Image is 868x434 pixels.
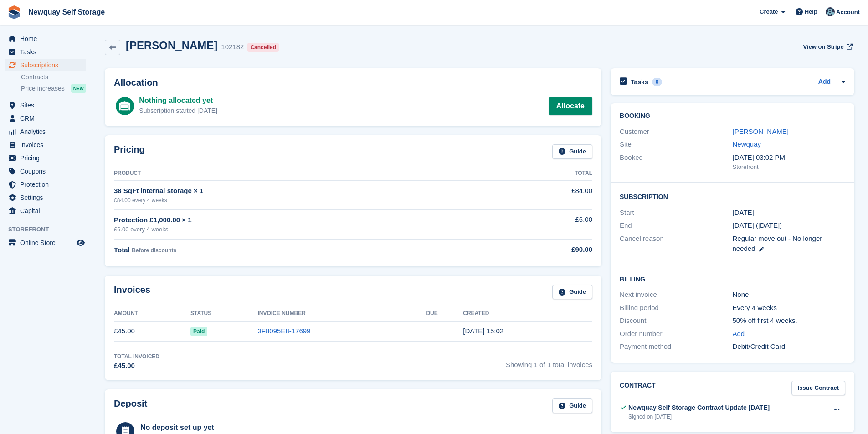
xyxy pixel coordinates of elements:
a: menu [5,99,86,112]
span: Pricing [20,152,75,164]
div: Debit/Credit Card [733,342,845,352]
span: Storefront [8,225,91,234]
div: Protection £1,000.00 × 1 [114,215,502,225]
span: Home [20,32,75,45]
div: £90.00 [502,245,592,255]
th: Invoice Number [258,306,426,321]
span: Regular move out - No longer needed [733,235,822,253]
a: menu [5,46,86,58]
div: £84.00 every 4 weeks [114,196,502,204]
div: [DATE] 03:02 PM [733,153,845,163]
a: Newquay [733,140,761,148]
div: Billing period [620,303,732,313]
span: Online Store [20,236,75,249]
a: Contracts [21,73,86,82]
span: CRM [20,112,75,125]
span: Total [114,246,130,254]
time: 2025-08-18 00:00:00 UTC [733,208,754,218]
time: 2025-08-18 14:02:04 UTC [463,327,503,335]
td: £6.00 [502,209,592,239]
div: 38 SqFt internal storage × 1 [114,186,502,196]
a: Newquay Self Storage [25,5,108,20]
div: Customer [620,127,732,137]
img: stora-icon-8386f47178a22dfd0bd8f6a31ec36ba5ce8667c1dd55bd0f319d3a0aa187defe.svg [7,5,21,19]
div: Cancelled [247,43,279,52]
div: Start [620,208,732,218]
div: No deposit set up yet [140,422,328,433]
a: Add [818,77,831,87]
span: Subscriptions [20,59,75,71]
a: menu [5,165,86,178]
th: Created [463,306,592,321]
div: None [733,290,845,300]
th: Total [502,166,592,181]
span: Sites [20,99,75,112]
h2: Allocation [114,77,592,88]
a: 3F8095E8-17699 [258,327,311,335]
h2: Booking [620,112,845,120]
div: Total Invoiced [114,352,159,361]
h2: Billing [620,274,845,283]
div: Order number [620,329,732,339]
h2: Contract [620,381,656,396]
div: Cancel reason [620,234,732,254]
a: menu [5,138,86,151]
a: menu [5,59,86,71]
span: Coupons [20,165,75,178]
th: Amount [114,306,190,321]
div: 102182 [221,42,244,52]
td: £84.00 [502,181,592,209]
td: £45.00 [114,321,190,342]
h2: Pricing [114,144,145,159]
a: Allocate [549,97,592,115]
div: End [620,220,732,231]
th: Status [190,306,257,321]
div: Every 4 weeks [733,303,845,313]
a: Guide [552,144,592,159]
div: Booked [620,153,732,172]
a: menu [5,191,86,204]
div: Payment method [620,342,732,352]
div: NEW [71,84,86,93]
a: menu [5,204,86,217]
span: Analytics [20,125,75,138]
div: Site [620,139,732,150]
th: Due [426,306,463,321]
h2: [PERSON_NAME] [126,39,217,51]
span: Showing 1 of 1 total invoices [506,352,592,371]
span: Account [836,8,860,17]
h2: Subscription [620,192,845,201]
div: Discount [620,316,732,326]
a: menu [5,32,86,45]
h2: Invoices [114,285,150,300]
a: menu [5,236,86,249]
h2: Tasks [631,78,648,86]
span: Protection [20,178,75,191]
div: Newquay Self Storage Contract Update [DATE] [628,403,770,413]
span: Paid [190,327,207,336]
div: Subscription started [DATE] [139,106,217,116]
h2: Deposit [114,398,147,414]
a: Price increases NEW [21,83,86,93]
div: 0 [652,78,663,86]
div: Nothing allocated yet [139,95,217,106]
a: menu [5,112,86,125]
span: Settings [20,191,75,204]
a: Add [733,329,745,339]
span: Capital [20,204,75,217]
div: £45.00 [114,361,159,371]
span: Tasks [20,46,75,58]
span: Invoices [20,138,75,151]
span: Price increases [21,84,65,93]
div: Signed on [DATE] [628,413,770,421]
a: menu [5,125,86,138]
span: Before discounts [132,247,176,254]
span: Create [760,7,778,16]
span: [DATE] ([DATE]) [733,221,782,229]
a: Guide [552,285,592,300]
div: Storefront [733,163,845,172]
th: Product [114,166,502,181]
a: [PERSON_NAME] [733,128,789,135]
a: View on Stripe [799,39,854,54]
a: Issue Contract [791,381,845,396]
